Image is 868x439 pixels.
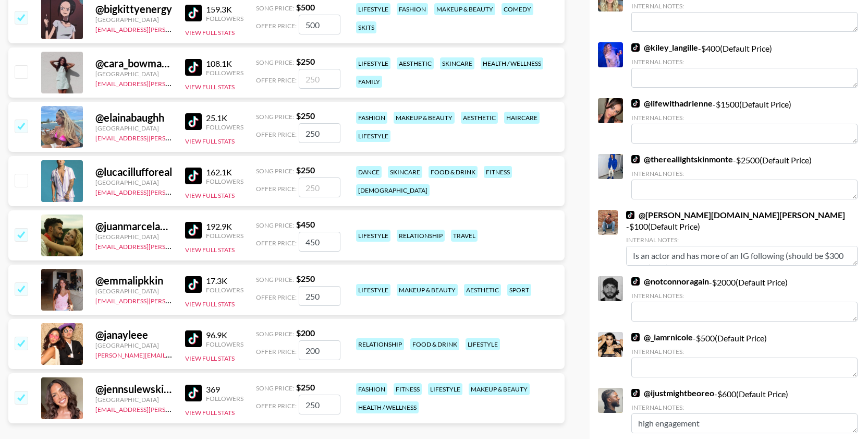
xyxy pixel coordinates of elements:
div: makeup & beauty [434,3,495,15]
div: - $ 2000 (Default Price) [631,276,858,322]
strong: $ 250 [296,274,315,283]
textarea: Is an actor and has more of an IG following (should be $300 not $100) [626,246,858,266]
div: travel [451,230,478,242]
input: 250 [299,123,340,143]
div: Followers [206,15,243,22]
div: Followers [206,69,243,77]
a: [EMAIL_ADDRESS][PERSON_NAME][DOMAIN_NAME] [95,295,250,305]
div: sport [507,284,531,296]
a: [EMAIL_ADDRESS][PERSON_NAME][DOMAIN_NAME] [95,186,250,196]
div: - $ 1500 (Default Price) [631,98,858,144]
div: Internal Notes: [626,236,858,244]
span: Song Price: [256,276,294,283]
button: View Full Stats [185,300,235,308]
a: [EMAIL_ADDRESS][PERSON_NAME][DOMAIN_NAME] [95,78,250,88]
div: lifestyle [356,284,390,296]
div: 369 [206,384,243,395]
a: @ijustmightbeoreo [631,388,714,398]
div: @ janayleee [95,328,173,341]
a: @kiley_langille [631,42,698,53]
span: Offer Price: [256,22,297,30]
div: Followers [206,395,243,402]
div: food & drink [429,166,478,178]
button: View Full Stats [185,29,235,37]
button: View Full Stats [185,192,235,199]
img: TikTok [185,276,202,293]
div: health / wellness [356,401,419,413]
button: View Full Stats [185,354,235,362]
input: 250 [299,69,340,89]
div: [GEOGRAPHIC_DATA] [95,396,173,404]
div: [GEOGRAPHIC_DATA] [95,179,173,186]
div: @ juanmarcelandrhylan [95,220,173,233]
div: 192.9K [206,221,243,232]
div: [GEOGRAPHIC_DATA] [95,287,173,295]
div: aesthetic [397,57,434,69]
img: TikTok [631,155,640,163]
div: lifestyle [356,57,390,69]
div: skits [356,21,376,33]
button: View Full Stats [185,246,235,254]
div: @ bigkittyenergy [95,3,173,16]
div: Internal Notes: [631,170,858,177]
img: TikTok [185,59,202,76]
span: Song Price: [256,330,294,338]
div: makeup & beauty [397,284,458,296]
div: family [356,76,382,88]
a: [EMAIL_ADDRESS][PERSON_NAME][DOMAIN_NAME] [95,404,250,413]
strong: $ 250 [296,56,315,66]
span: Offer Price: [256,348,297,355]
strong: $ 250 [296,111,315,121]
input: 250 [299,286,340,306]
strong: $ 250 [296,382,315,392]
button: View Full Stats [185,83,235,91]
div: Internal Notes: [631,58,858,66]
strong: $ 450 [296,219,315,229]
button: View Full Stats [185,409,235,417]
div: makeup & beauty [469,383,530,395]
div: @ cara_bowman12 [95,57,173,70]
span: Song Price: [256,4,294,12]
div: lifestyle [356,230,390,242]
img: TikTok [185,5,202,21]
input: 450 [299,232,340,252]
strong: $ 250 [296,165,315,175]
div: [GEOGRAPHIC_DATA] [95,16,173,23]
div: Followers [206,340,243,348]
input: 500 [299,15,340,34]
a: @lifewithadrienne [631,98,713,109]
div: Followers [206,177,243,185]
div: lifestyle [428,383,462,395]
a: @_iamrnicole [631,332,693,342]
div: haircare [504,112,540,124]
span: Offer Price: [256,293,297,301]
div: food & drink [410,338,459,350]
img: TikTok [631,43,640,52]
div: Internal Notes: [631,114,858,122]
div: lifestyle [466,338,500,350]
div: Internal Notes: [631,2,858,10]
span: Song Price: [256,221,294,229]
div: - $ 600 (Default Price) [631,388,858,433]
div: Internal Notes: [631,348,858,355]
img: TikTok [185,168,202,184]
div: Followers [206,123,243,131]
div: fashion [356,112,387,124]
span: Offer Price: [256,402,297,410]
img: TikTok [185,330,202,347]
div: Internal Notes: [631,292,858,300]
strong: $ 500 [296,2,315,12]
a: @[PERSON_NAME][DOMAIN_NAME][PERSON_NAME] [626,210,845,220]
div: [GEOGRAPHIC_DATA] [95,233,173,241]
div: aesthetic [461,112,498,124]
div: [GEOGRAPHIC_DATA] [95,124,173,132]
a: @thereallightskinmonte [631,154,733,164]
div: Followers [206,286,243,294]
input: 250 [299,177,340,197]
div: [DEMOGRAPHIC_DATA] [356,184,430,196]
div: Internal Notes: [631,404,858,411]
div: - $ 2500 (Default Price) [631,154,858,199]
span: Offer Price: [256,76,297,84]
a: [EMAIL_ADDRESS][PERSON_NAME][DOMAIN_NAME] [95,241,250,251]
button: View Full Stats [185,137,235,145]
